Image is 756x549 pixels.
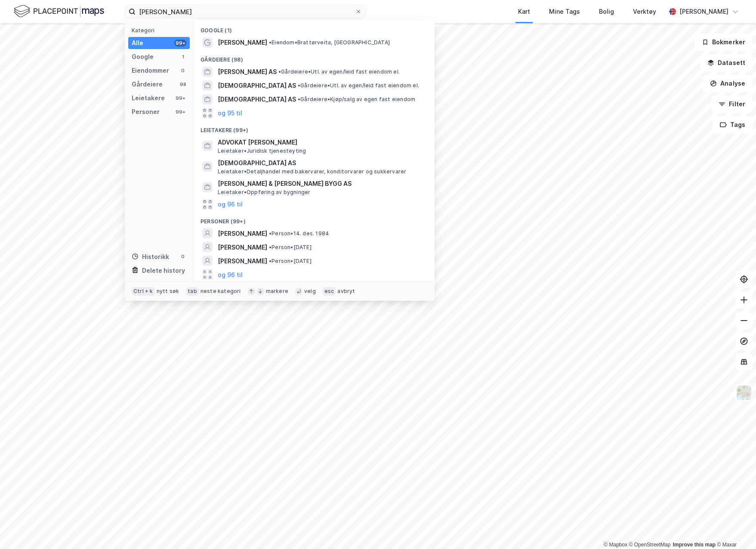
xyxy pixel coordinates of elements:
div: velg [304,288,316,295]
div: [PERSON_NAME] [679,6,728,17]
div: tab [186,287,199,296]
span: [DEMOGRAPHIC_DATA] AS [218,158,424,168]
button: Datasett [700,54,753,71]
button: Filter [711,96,753,113]
span: Gårdeiere • Kjøp/salg av egen fast eiendom [298,96,415,103]
div: 99+ [174,108,186,115]
div: Ctrl + k [132,287,155,296]
div: Personer [132,107,160,117]
img: logo.f888ab2527a4732fd821a326f86c7f29.svg [14,4,104,19]
div: Personer (99+) [194,211,435,227]
span: Eiendom • Brattørveita, [GEOGRAPHIC_DATA] [269,39,390,46]
span: • [269,230,272,237]
button: og 96 til [218,199,243,210]
div: Delete history [142,265,185,276]
div: neste kategori [201,288,241,295]
div: Mine Tags [549,6,580,17]
a: Mapbox [604,542,627,548]
button: og 95 til [218,108,242,118]
span: • [278,68,281,75]
span: [PERSON_NAME] [218,37,267,48]
span: Person • [DATE] [269,244,312,251]
div: esc [323,287,336,296]
img: Z [736,385,752,401]
span: • [269,244,272,250]
span: [DEMOGRAPHIC_DATA] AS [218,94,296,105]
span: ADVOKAT [PERSON_NAME] [218,137,424,148]
div: Gårdeiere (98) [194,49,435,65]
span: • [269,258,272,264]
div: 99+ [174,95,186,102]
div: 98 [179,81,186,88]
a: Improve this map [673,542,716,548]
div: Leietakere (99+) [194,120,435,136]
a: OpenStreetMap [629,542,671,548]
div: 0 [179,253,186,260]
div: Historikk [132,252,169,262]
div: Eiendommer [132,65,169,76]
div: 1 [179,53,186,60]
span: Person • [DATE] [269,258,312,265]
span: [DEMOGRAPHIC_DATA] AS [218,80,296,91]
span: [PERSON_NAME] [218,256,267,266]
div: Kart [518,6,530,17]
span: Gårdeiere • Utl. av egen/leid fast eiendom el. [298,82,419,89]
input: Søk på adresse, matrikkel, gårdeiere, leietakere eller personer [136,5,355,18]
button: Bokmerker [694,34,753,51]
div: avbryt [337,288,355,295]
span: Leietaker • Detaljhandel med bakervarer, konditorvarer og sukkervarer [218,168,406,175]
button: Analyse [703,75,753,92]
div: Google [132,52,154,62]
div: 0 [179,67,186,74]
span: [PERSON_NAME] AS [218,67,277,77]
div: markere [266,288,288,295]
button: og 96 til [218,269,243,280]
div: Leietakere [132,93,165,103]
span: Leietaker • Oppføring av bygninger [218,189,310,196]
span: • [298,96,300,102]
span: Gårdeiere • Utl. av egen/leid fast eiendom el. [278,68,400,75]
div: Bolig [599,6,614,17]
span: Leietaker • Juridisk tjenesteyting [218,148,306,154]
span: [PERSON_NAME] & [PERSON_NAME] BYGG AS [218,179,424,189]
div: Verktøy [633,6,656,17]
div: Alle [132,38,143,48]
div: 99+ [174,40,186,46]
span: Person • 14. des. 1984 [269,230,329,237]
div: Gårdeiere [132,79,163,89]
span: • [269,39,272,46]
span: [PERSON_NAME] [218,242,267,253]
div: Kategori [132,27,190,34]
button: Tags [713,116,753,133]
iframe: Chat Widget [713,508,756,549]
span: [PERSON_NAME] [218,228,267,239]
div: Google (1) [194,20,435,36]
div: nytt søk [157,288,179,295]
span: • [298,82,300,89]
